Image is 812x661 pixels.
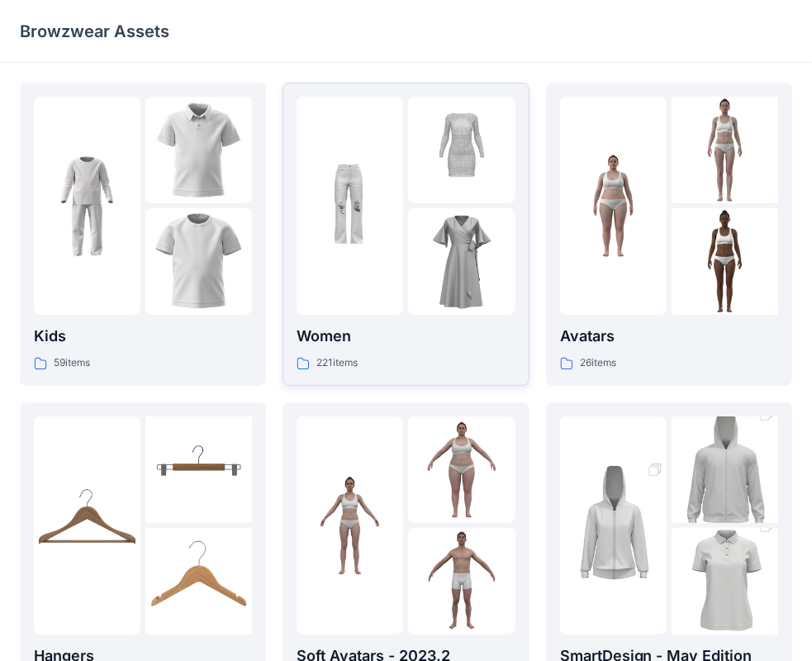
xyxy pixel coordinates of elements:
p: Browzwear Assets [20,20,169,43]
a: folder 1folder 2folder 3Women221items [283,83,529,386]
img: folder 1 [34,153,140,259]
a: folder 1folder 2folder 3Kids59items [20,83,266,386]
img: folder 2 [145,97,252,203]
img: folder 3 [408,528,515,635]
img: folder 1 [560,153,667,259]
img: folder 1 [297,153,403,259]
img: folder 3 [145,528,252,635]
p: Kids [34,325,252,348]
p: 221 items [316,354,358,372]
img: folder 1 [560,445,667,606]
img: folder 2 [672,390,778,550]
p: Women [297,325,515,348]
img: folder 2 [145,416,252,523]
img: folder 3 [408,208,515,315]
img: folder 2 [408,97,515,203]
a: folder 1folder 2folder 3Avatars26items [546,83,792,386]
p: 59 items [54,354,90,372]
img: folder 3 [145,208,252,315]
img: folder 1 [297,472,403,578]
p: 26 items [580,354,616,372]
img: folder 2 [672,97,778,203]
img: folder 3 [672,208,778,315]
img: folder 2 [408,416,515,523]
p: Avatars [560,325,778,348]
img: folder 1 [34,472,140,578]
